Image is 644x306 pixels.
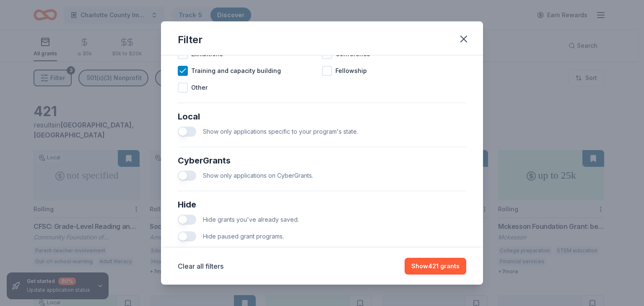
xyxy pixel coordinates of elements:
[191,83,208,93] span: Other
[178,261,223,271] button: Clear all filters
[203,172,313,179] span: Show only applications on CyberGrants.
[203,233,284,240] span: Hide paused grant programs.
[335,66,367,76] span: Fellowship
[178,110,466,123] div: Local
[191,66,281,76] span: Training and capacity building
[203,128,358,135] span: Show only applications specific to your program's state.
[178,154,466,167] div: CyberGrants
[178,198,466,211] div: Hide
[203,216,299,223] span: Hide grants you've already saved.
[405,258,466,275] button: Show421 grants
[178,33,203,47] div: Filter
